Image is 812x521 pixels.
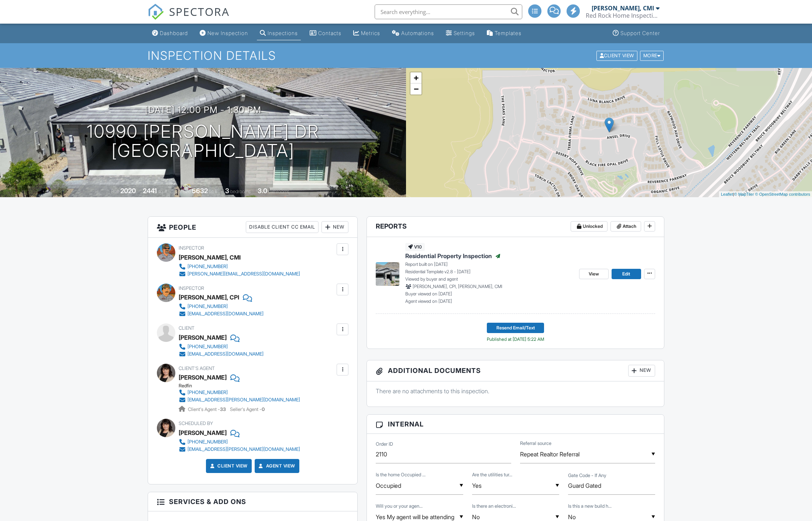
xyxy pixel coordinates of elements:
[361,30,380,36] div: Metrics
[187,264,228,270] div: [PHONE_NUMBER]
[179,421,213,426] span: Scheduled By
[401,30,434,36] div: Automations
[258,187,267,195] div: 3.0
[721,192,733,196] a: Leaflet
[225,187,229,195] div: 3
[209,189,218,194] span: sq.ft.
[268,30,298,36] div: Inspections
[179,252,241,263] div: [PERSON_NAME], CMI
[321,221,348,233] div: New
[160,30,188,36] div: Dashboard
[640,51,664,61] div: More
[111,189,119,194] span: Built
[376,503,423,510] label: Will you or your agent be attending the inspection?
[175,189,191,194] span: Lot Size
[454,30,475,36] div: Settings
[187,344,228,350] div: [PHONE_NUMBER]
[262,407,265,412] strong: 0
[620,30,660,36] div: Support Center
[148,492,357,511] h3: Services & Add ons
[230,407,265,412] span: Seller's Agent -
[179,350,264,358] a: [EMAIL_ADDRESS][DOMAIN_NAME]
[179,263,300,270] a: [PHONE_NUMBER]
[179,396,300,404] a: [EMAIL_ADDRESS][PERSON_NAME][DOMAIN_NAME]
[610,27,663,40] a: Support Center
[376,472,426,478] label: Is the home Occupied or Vacant?
[209,462,248,470] a: Client View
[179,325,195,331] span: Client
[596,51,637,61] div: Client View
[187,271,300,277] div: [PERSON_NAME][EMAIL_ADDRESS][DOMAIN_NAME]
[568,472,606,479] label: Gate Code - If Any
[376,387,655,395] p: There are no attachments to this inspection.
[443,27,478,40] a: Settings
[495,30,522,36] div: Templates
[179,310,264,318] a: [EMAIL_ADDRESS][DOMAIN_NAME]
[187,439,228,445] div: [PHONE_NUMBER]
[568,503,612,510] label: Is this a new build home?
[257,27,301,40] a: Inspections
[179,366,215,371] span: Client's Agent
[148,217,357,238] h3: People
[149,27,191,40] a: Dashboard
[148,10,230,25] a: SPECTORA
[318,30,341,36] div: Contacts
[586,12,660,19] div: Red Rock Home Inspections LLC
[375,4,522,19] input: Search everything...
[187,390,228,395] div: [PHONE_NUMBER]
[307,27,344,40] a: Contacts
[188,407,227,412] span: Client's Agent -
[734,192,754,196] a: © MapTiler
[350,27,383,40] a: Metrics
[568,477,655,495] input: Gate Code - If Any
[187,304,228,309] div: [PHONE_NUMBER]
[592,4,654,12] div: [PERSON_NAME], CMI
[187,351,264,357] div: [EMAIL_ADDRESS][DOMAIN_NAME]
[148,49,664,62] h1: Inspection Details
[179,285,204,291] span: Inspector
[719,191,812,198] div: |
[376,441,393,448] label: Order ID
[187,397,300,403] div: [EMAIL_ADDRESS][PERSON_NAME][DOMAIN_NAME]
[230,189,251,194] span: bedrooms
[520,440,551,447] label: Referral source
[367,360,664,381] h3: Additional Documents
[220,407,226,412] strong: 33
[410,83,422,95] a: Zoom out
[755,192,810,196] a: © OpenStreetMap contributors
[169,4,230,19] span: SPECTORA
[179,343,264,350] a: [PHONE_NUMBER]
[145,105,261,115] h3: [DATE] 12:00 pm - 1:30 pm
[179,303,264,310] a: [PHONE_NUMBER]
[187,446,300,452] div: [EMAIL_ADDRESS][PERSON_NAME][DOMAIN_NAME]
[158,189,168,194] span: sq. ft.
[179,446,300,453] a: [EMAIL_ADDRESS][PERSON_NAME][DOMAIN_NAME]
[187,311,264,317] div: [EMAIL_ADDRESS][DOMAIN_NAME]
[148,4,164,20] img: The Best Home Inspection Software - Spectora
[179,245,204,251] span: Inspector
[197,27,251,40] a: New Inspection
[596,52,639,58] a: Client View
[87,122,319,161] h1: 10990 [PERSON_NAME] Dr [GEOGRAPHIC_DATA]
[484,27,524,40] a: Templates
[179,292,239,303] div: [PERSON_NAME], CPI
[179,389,300,396] a: [PHONE_NUMBER]
[628,365,655,377] div: New
[120,187,136,195] div: 2020
[179,427,227,438] div: [PERSON_NAME]
[268,189,289,194] span: bathrooms
[367,415,664,434] h3: Internal
[410,72,422,83] a: Zoom in
[179,372,227,383] a: [PERSON_NAME]
[192,187,208,195] div: 5632
[179,438,300,446] a: [PHONE_NUMBER]
[472,503,516,510] label: Is there an electronic (Sentri-Lock) Keybox at the home?
[472,472,512,478] label: Are the utilities turned on?
[179,332,227,343] div: [PERSON_NAME]
[143,187,157,195] div: 2441
[207,30,248,36] div: New Inspection
[246,221,319,233] div: Disable Client CC Email
[257,462,295,470] a: Agent View
[179,270,300,278] a: [PERSON_NAME][EMAIL_ADDRESS][DOMAIN_NAME]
